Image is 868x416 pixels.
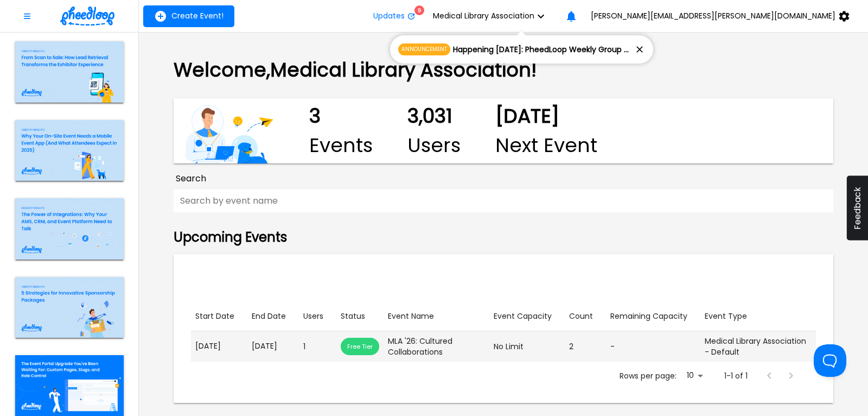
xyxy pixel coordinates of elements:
[373,11,405,20] span: Updates
[852,187,863,230] span: Feedback
[247,306,290,326] button: Sort
[365,5,424,27] button: Updates9
[336,306,369,326] button: Sort
[407,102,461,131] p: 3,031
[489,306,556,326] button: Sort
[407,131,461,160] p: Users
[341,310,365,323] div: Status
[398,43,450,55] span: Announcement
[182,98,275,163] img: Event List
[705,336,812,357] div: Medical Library Association - Default
[495,102,597,131] p: [DATE]
[814,344,846,377] iframe: Toggle Customer Support
[433,11,534,20] span: Medical Library Association
[252,341,295,352] p: [DATE]
[384,306,438,326] button: Sort
[388,336,485,357] div: MLA '26: Cultured Collaborations
[341,342,379,351] span: free tier
[252,310,286,323] div: End Date
[700,306,751,326] button: Sort
[591,11,835,20] span: [PERSON_NAME][EMAIL_ADDRESS][PERSON_NAME][DOMAIN_NAME]
[565,306,597,326] button: Sort
[15,277,124,338] img: blogimage
[388,310,434,323] div: Event Name
[176,172,206,185] span: Search
[453,43,632,55] span: Happening [DATE]: PheedLoop Weekly Group Onboarding – Registration Part 1
[610,310,687,323] div: Remaining Capacity
[569,310,593,323] div: Count
[15,198,124,260] img: blogimage
[195,341,243,352] p: [DATE]
[303,341,332,352] div: 1
[414,5,424,15] div: 9
[191,267,816,302] div: Table Toolbar
[309,131,373,160] p: Events
[606,306,692,326] button: Sort
[494,310,552,323] div: Event Capacity
[424,5,560,27] button: Medical Library Association
[15,41,124,103] img: blogimage
[681,368,707,383] div: 10
[582,5,864,27] button: [PERSON_NAME][EMAIL_ADDRESS][PERSON_NAME][DOMAIN_NAME]
[610,341,696,352] div: -
[494,341,560,352] div: No Limit
[303,310,323,323] div: Users
[174,230,833,245] h2: Upcoming Events
[569,341,602,352] div: 2
[60,7,114,26] img: logo
[171,11,224,20] span: Create Event!
[15,120,124,181] img: blogimage
[620,370,676,381] p: Rows per page:
[495,131,597,160] p: Next Event
[299,306,328,326] button: Sort
[174,190,833,212] input: Search by event name
[309,102,373,131] p: 3
[341,338,379,355] div: This event will not use user credits while it has fewer than 100 attendees.
[174,59,833,81] h1: Welcome, Medical Library Association !
[143,5,234,27] button: add-event
[191,306,239,326] button: Sort
[195,310,234,323] div: Start Date
[705,310,747,323] div: Event Type
[724,370,748,381] p: 1-1 of 1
